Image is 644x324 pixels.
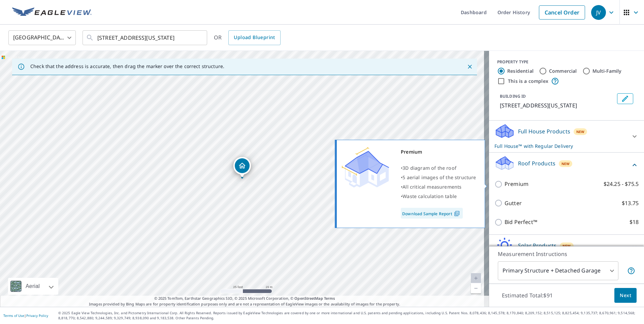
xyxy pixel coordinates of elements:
[518,127,570,135] p: Full House Products
[402,165,456,171] span: 3D diagram of the roof
[30,63,224,69] p: Check that the address is accurate, then drag the marker over the correct structure.
[471,273,481,283] a: Current Level 20, Zoom In Disabled
[342,147,389,188] img: Premium
[402,193,457,199] span: Waste calculation table
[401,182,476,192] div: •
[324,296,335,301] a: Terms
[620,291,631,300] span: Next
[539,5,585,20] a: Cancel Order
[26,313,48,318] a: Privacy Policy
[402,174,476,181] span: 5 aerial images of the structure
[505,199,522,207] p: Gutter
[576,129,585,134] span: New
[500,101,614,109] p: [STREET_ADDRESS][US_STATE]
[401,147,476,157] div: Premium
[497,59,636,65] div: PROPERTY TYPE
[494,237,639,257] div: Solar ProductsNew
[604,180,639,188] p: $24.25 - $75.5
[518,241,556,250] p: Solar Products
[233,157,251,178] div: Dropped pin, building 1, Residential property, 510 Missouri Ave Cincinnati, OH 45226
[471,283,481,293] a: Current Level 20, Zoom Out
[8,28,76,47] div: [GEOGRAPHIC_DATA]
[508,78,548,85] label: This is a complex
[496,288,558,303] p: Estimated Total: $91
[58,311,641,321] p: © 2025 Eagle View Technologies, Inc. and Pictometry International Corp. All Rights Reserved. Repo...
[494,123,639,150] div: Full House ProductsNewFull House™ with Regular Delivery
[3,313,24,318] a: Terms of Use
[627,267,635,275] span: Your report will include the primary structure and a detached garage if one exists.
[24,278,42,295] div: Aerial
[592,68,622,74] label: Multi-Family
[494,142,626,150] p: Full House™ with Regular Delivery
[452,210,461,217] img: Pdf Icon
[214,30,281,45] div: OR
[234,33,275,42] span: Upload Blueprint
[465,62,474,71] button: Close
[507,68,534,74] label: Residential
[401,173,476,182] div: •
[3,314,48,318] p: |
[562,243,571,249] span: New
[97,28,193,47] input: Search by address or latitude-longitude
[617,93,633,104] button: Edit building 1
[8,278,58,295] div: Aerial
[591,5,606,20] div: JV
[500,93,526,99] p: BUILDING ID
[498,261,618,280] div: Primary Structure + Detached Garage
[518,159,555,167] p: Roof Products
[401,163,476,173] div: •
[401,208,463,219] a: Download Sample Report
[505,218,537,226] p: Bid Perfect™
[12,7,92,18] img: EV Logo
[561,161,570,166] span: New
[549,68,577,74] label: Commercial
[630,218,639,226] p: $18
[494,155,639,174] div: Roof ProductsNew
[505,180,528,188] p: Premium
[228,30,280,45] a: Upload Blueprint
[154,296,335,301] span: © 2025 TomTom, Earthstar Geographics SIO, © 2025 Microsoft Corporation, ©
[401,192,476,201] div: •
[294,296,323,301] a: OpenStreetMap
[402,184,461,190] span: All critical measurements
[498,250,635,258] p: Measurement Instructions
[622,199,639,207] p: $13.75
[614,288,637,303] button: Next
